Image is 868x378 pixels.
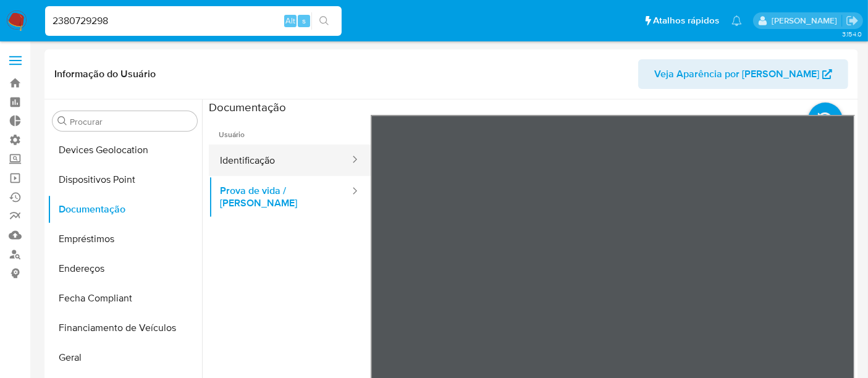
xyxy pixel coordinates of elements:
span: Atalhos rápidos [653,14,719,27]
span: Alt [285,15,295,27]
h1: Informação do Usuário [54,68,156,80]
button: Dispositivos Point [48,165,202,195]
button: search-icon [311,12,337,30]
span: Veja Aparência por [PERSON_NAME] [654,59,819,89]
span: s [302,15,306,27]
button: Devices Geolocation [48,135,202,165]
button: Empréstimos [48,224,202,254]
input: Procurar [70,116,192,127]
button: Fecha Compliant [48,283,202,313]
a: Notificações [731,15,742,26]
button: Procurar [57,116,67,126]
a: Sair [846,14,859,27]
button: Endereços [48,254,202,283]
button: Financiamento de Veículos [48,313,202,343]
input: Pesquise usuários ou casos... [45,13,342,29]
button: Geral [48,343,202,372]
button: Documentação [48,195,202,224]
p: alexandra.macedo@mercadolivre.com [772,15,841,27]
button: Veja Aparência por [PERSON_NAME] [638,59,848,89]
